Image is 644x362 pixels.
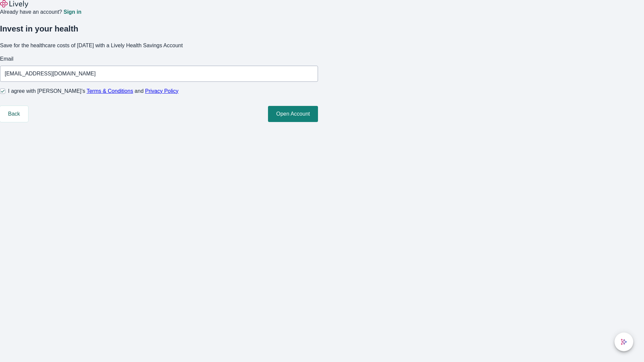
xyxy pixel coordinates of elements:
button: chat [614,333,633,351]
button: Open Account [268,106,318,122]
a: Sign in [63,9,81,15]
svg: Lively AI Assistant [621,339,627,345]
a: Terms & Conditions [87,88,133,94]
a: Privacy Policy [145,88,179,94]
span: I agree with [PERSON_NAME]’s and [8,87,178,95]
